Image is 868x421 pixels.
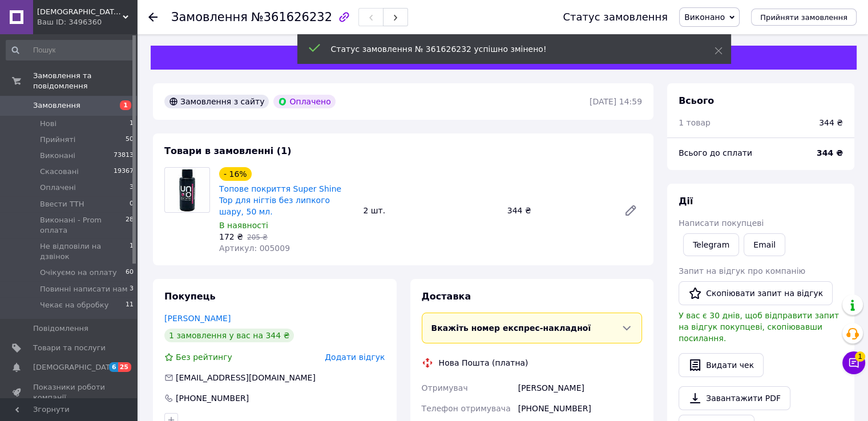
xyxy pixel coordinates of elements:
[219,221,268,230] span: В наявності
[126,268,134,278] span: 60
[40,135,75,145] span: Прийняті
[516,378,644,398] div: [PERSON_NAME]
[6,40,135,60] input: Пошук
[251,10,332,24] span: №361626232
[33,343,106,353] span: Товари та послуги
[33,323,88,334] span: Повідомлення
[516,398,644,419] div: [PHONE_NUMBER]
[219,232,243,241] span: 172 ₴
[167,168,208,212] img: Топове покриття Super Shine Top для нігтів без липкого шару, 50 мл.
[130,119,134,129] span: 1
[760,13,847,22] span: Прийняти замовлення
[422,291,471,302] span: Доставка
[40,183,76,193] span: Оплачені
[751,9,857,26] button: Прийняти замовлення
[130,199,134,209] span: 0
[331,43,686,55] div: Статус замовлення № 361626232 успішно змінено!
[40,167,79,177] span: Скасовані
[422,404,511,413] span: Телефон отримувача
[148,11,158,23] div: Повернутися назад
[679,311,839,343] span: У вас є 30 днів, щоб відправити запит на відгук покупцеві, скопіювавши посилання.
[679,148,752,157] span: Всього до сплати
[114,151,134,161] span: 73813
[436,357,531,369] div: Нова Пошта (платна)
[37,17,137,27] div: Ваш ID: 3496360
[679,196,693,207] span: Дії
[37,7,123,17] span: LADY BOSS - все для манікюру та краси
[126,135,134,145] span: 50
[40,199,84,209] span: Ввести ТТН
[40,119,56,129] span: Нові
[109,362,118,372] span: 6
[130,284,134,294] span: 3
[164,329,294,342] div: 1 замовлення у вас на 344 ₴
[325,353,385,362] span: Додати відгук
[679,281,833,305] button: Скопіювати запит на відгук
[679,266,805,276] span: Запит на відгук про компанію
[164,291,216,302] span: Покупець
[679,95,714,106] span: Всього
[219,167,252,181] div: - 16%
[431,323,591,333] span: Вкажіть номер експрес-накладної
[563,11,668,23] div: Статус замовлення
[619,199,642,222] a: Редагувати
[679,386,790,410] a: Завантажити PDF
[164,314,231,323] a: [PERSON_NAME]
[503,203,615,218] div: 344 ₴
[120,100,131,110] span: 1
[130,183,134,193] span: 3
[817,148,843,157] b: 344 ₴
[40,268,117,278] span: Очікуємо на оплату
[842,351,865,374] button: Чат з покупцем1
[679,218,764,228] span: Написати покупцеві
[126,300,134,310] span: 11
[175,392,250,404] div: [PHONE_NUMBER]
[358,203,502,218] div: 2 шт.
[40,151,75,161] span: Виконані
[33,71,137,91] span: Замовлення та повідомлення
[164,145,292,156] span: Товари в замовленні (1)
[171,10,248,24] span: Замовлення
[176,353,232,362] span: Без рейтингу
[219,184,341,216] a: Топове покриття Super Shine Top для нігтів без липкого шару, 50 мл.
[40,215,126,236] span: Виконані - Prom оплата
[40,300,108,310] span: Чекає на обробку
[679,353,764,377] button: Видати чек
[164,95,269,108] div: Замовлення з сайту
[130,241,134,262] span: 1
[273,95,335,108] div: Оплачено
[114,167,134,177] span: 19367
[855,351,865,362] span: 1
[422,383,468,392] span: Отримувач
[247,233,268,241] span: 205 ₴
[683,233,739,256] a: Telegram
[684,13,725,22] span: Виконано
[219,244,290,253] span: Артикул: 005009
[33,100,80,111] span: Замовлення
[590,97,642,106] time: [DATE] 14:59
[118,362,131,372] span: 25
[126,215,134,236] span: 28
[176,373,316,382] span: [EMAIL_ADDRESS][DOMAIN_NAME]
[40,241,130,262] span: Не відповіли на дзвінок
[819,117,843,128] div: 344 ₴
[40,284,128,294] span: Повинні написати нам
[33,382,106,403] span: Показники роботи компанії
[679,118,710,127] span: 1 товар
[33,362,118,373] span: [DEMOGRAPHIC_DATA]
[744,233,785,256] button: Email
